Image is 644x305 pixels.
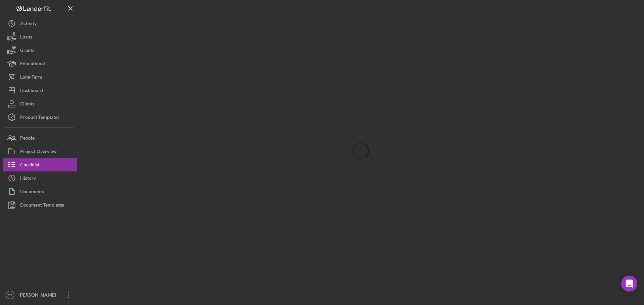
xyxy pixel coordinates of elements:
button: Checklist [3,158,77,171]
div: Clients [20,97,35,112]
button: Clients [3,97,77,110]
button: Documents [3,185,77,198]
div: Project Overview [20,145,57,160]
button: Activity [3,17,77,30]
button: Dashboard [3,84,77,97]
div: Long-Term [20,70,42,85]
div: Loans [20,30,32,45]
div: Product Templates [20,110,59,126]
div: People [20,131,35,146]
button: Loans [3,30,77,44]
button: Long-Term [3,70,77,84]
div: Grants [20,44,34,59]
button: ES[PERSON_NAME] [3,288,77,302]
button: Document Templates [3,198,77,212]
div: Educational [20,57,45,72]
div: Checklist [20,158,40,173]
button: History [3,171,77,185]
button: Project Overview [3,145,77,158]
button: Educational [3,57,77,70]
button: Product Templates [3,110,77,124]
button: People [3,131,77,145]
div: [PERSON_NAME] [17,288,60,303]
div: Documents [20,185,44,200]
button: Grants [3,44,77,57]
div: Dashboard [20,84,43,99]
div: History [20,171,36,186]
div: Document Templates [20,198,64,213]
div: Activity [20,17,37,32]
text: ES [8,293,12,297]
div: Open Intercom Messenger [621,276,637,292]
